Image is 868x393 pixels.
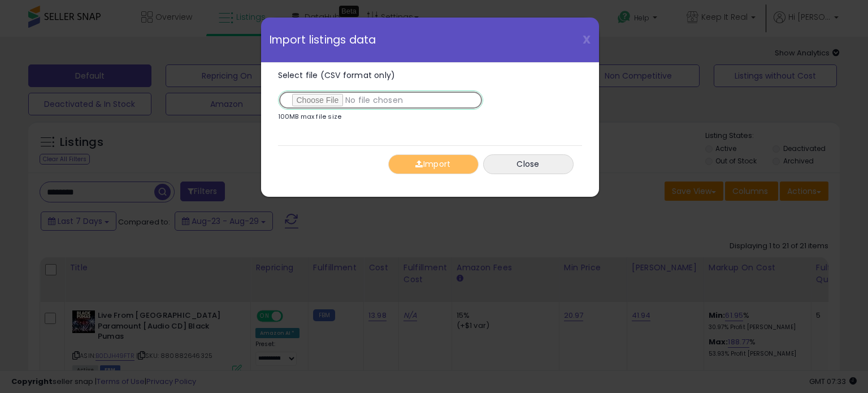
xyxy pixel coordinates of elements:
[278,114,342,120] p: 100MB max file size
[270,34,376,45] span: Import listings data
[278,70,396,81] span: Select file (CSV format only)
[583,32,591,47] span: X
[483,154,574,174] button: Close
[388,154,479,174] button: Import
